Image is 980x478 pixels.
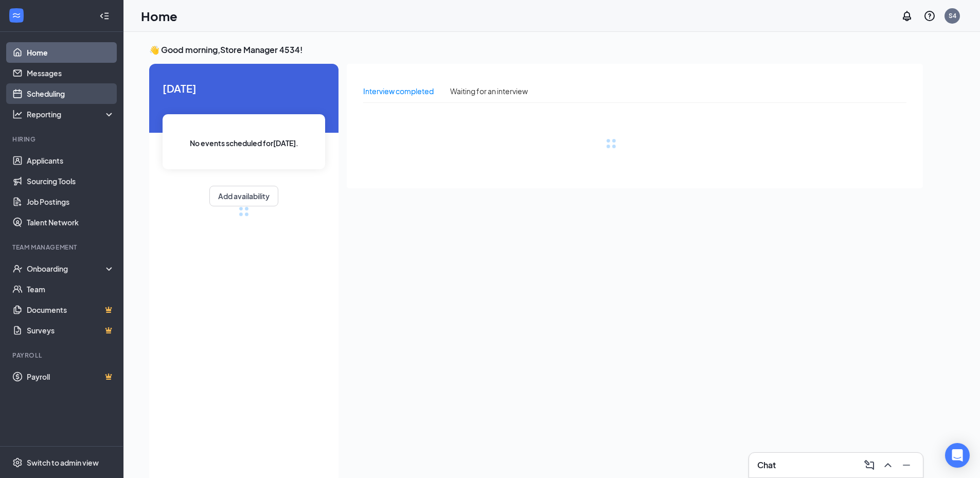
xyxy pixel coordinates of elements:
[923,10,936,22] svg: QuestionInfo
[27,320,115,341] a: SurveysCrown
[12,243,113,252] div: Team Management
[363,85,434,97] div: Interview completed
[27,171,115,191] a: Sourcing Tools
[949,11,956,20] div: S4
[209,186,278,206] button: Add availability
[12,109,23,119] svg: Analysis
[863,459,876,471] svg: ComposeMessage
[757,459,776,471] h3: Chat
[12,457,23,468] svg: Settings
[901,10,913,22] svg: Notifications
[27,366,115,387] a: PayrollCrown
[239,206,249,217] div: loading meetings...
[900,459,913,471] svg: Minimize
[149,44,923,56] h3: 👋 Good morning, Store Manager 4534 !
[861,457,878,473] button: ComposeMessage
[27,212,115,233] a: Talent Network
[27,42,115,63] a: Home
[945,443,970,468] div: Open Intercom Messenger
[27,279,115,299] a: Team
[882,459,894,471] svg: ChevronUp
[898,457,915,473] button: Minimize
[27,457,99,468] div: Switch to admin view
[27,109,115,119] div: Reporting
[27,191,115,212] a: Job Postings
[163,80,325,96] span: [DATE]
[27,63,115,83] a: Messages
[27,299,115,320] a: DocumentsCrown
[12,351,113,360] div: Payroll
[190,137,298,149] span: No events scheduled for [DATE] .
[27,263,106,274] div: Onboarding
[880,457,896,473] button: ChevronUp
[141,7,177,25] h1: Home
[11,10,22,21] svg: WorkstreamLogo
[450,85,528,97] div: Waiting for an interview
[12,263,23,274] svg: UserCheck
[12,135,113,144] div: Hiring
[27,83,115,104] a: Scheduling
[27,150,115,171] a: Applicants
[99,11,110,21] svg: Collapse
